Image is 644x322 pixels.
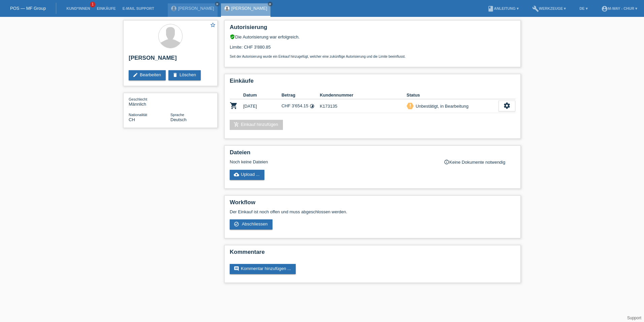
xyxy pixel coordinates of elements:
[282,91,320,99] th: Betrag
[230,249,515,259] h2: Kommentare
[230,34,235,39] i: verified_user
[10,6,46,11] a: POS — MF Group
[216,2,219,6] i: close
[242,221,268,226] span: Abschliessen
[230,24,515,34] h2: Autorisierung
[230,78,515,88] h2: Einkäufe
[532,5,539,12] i: build
[243,91,282,99] th: Datum
[133,72,138,78] i: edit
[215,2,220,6] a: close
[320,99,407,113] td: K173135
[444,159,515,165] div: Keine Dokumente notwendig
[172,72,178,78] i: delete
[230,55,515,58] p: Seit der Autorisierung wurde ein Einkauf hinzugefügt, welcher eine zukünftige Autorisierung und d...
[234,122,239,127] i: add_shopping_cart
[230,170,264,180] a: cloud_uploadUpload ...
[230,120,283,130] a: add_shopping_cartEinkauf hinzufügen
[268,2,272,6] a: close
[408,103,413,108] i: priority_high
[170,113,184,117] span: Sprache
[234,266,239,271] i: comment
[627,316,641,320] a: Support
[230,102,238,110] i: POSP00027724
[93,6,119,10] a: Einkäufe
[282,99,320,113] td: CHF 3'654.15
[407,91,498,99] th: Status
[90,2,95,7] span: 1
[168,70,201,80] a: deleteLöschen
[268,2,272,6] i: close
[230,39,515,58] div: Limite: CHF 3'880.85
[529,6,570,10] a: buildWerkzeuge ▾
[484,6,522,10] a: bookAnleitung ▾
[231,6,267,11] a: [PERSON_NAME]
[230,159,436,164] div: Noch keine Dateien
[487,5,494,12] i: book
[503,102,511,109] i: settings
[210,22,216,28] i: star_border
[129,97,147,101] span: Geschlecht
[129,117,135,122] span: Schweiz
[129,113,147,117] span: Nationalität
[170,117,187,122] span: Deutsch
[576,6,591,10] a: DE ▾
[63,6,93,10] a: Kund*innen
[129,70,166,80] a: editBearbeiten
[129,97,170,107] div: Männlich
[230,149,515,159] h2: Dateien
[444,159,449,165] i: info_outline
[230,34,515,39] div: Die Autorisierung war erfolgreich.
[234,172,239,177] i: cloud_upload
[243,99,282,113] td: [DATE]
[230,209,515,214] p: Der Einkauf ist noch offen und muss abgeschlossen werden.
[310,104,315,109] i: Fixe Raten (24 Raten)
[230,199,515,209] h2: Workflow
[119,6,158,10] a: E-Mail Support
[320,91,407,99] th: Kundennummer
[129,55,212,65] h2: [PERSON_NAME]
[210,22,216,29] a: star_border
[230,219,272,230] a: check_circle_outline Abschliessen
[414,103,469,110] div: Unbestätigt, in Bearbeitung
[230,264,296,274] a: commentKommentar hinzufügen ...
[598,6,641,10] a: account_circlem-way - Chur ▾
[178,6,214,11] a: [PERSON_NAME]
[601,5,608,12] i: account_circle
[234,221,239,227] i: check_circle_outline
